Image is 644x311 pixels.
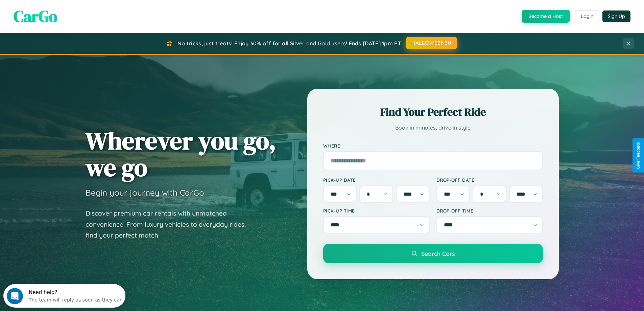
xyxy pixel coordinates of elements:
[436,208,543,214] label: Drop-off Time
[522,10,570,23] button: Become a Host
[323,177,430,183] label: Pick-up Date
[436,177,543,183] label: Drop-off Date
[25,11,119,18] div: The team will reply as soon as they can
[86,127,276,181] h1: Wherever you go, we go
[3,3,126,21] div: Open Intercom Messenger
[323,208,430,214] label: Pick-up Time
[86,187,204,198] h3: Begin your journey with CarGo
[25,6,119,11] div: Need help?
[323,105,543,119] h2: Find Your Perfect Ride
[323,244,543,263] button: Search Cars
[575,10,599,22] button: Login
[7,288,23,304] iframe: Intercom live chat
[86,208,255,241] p: Discover premium car rentals with unmatched convenience. From luxury vehicles to everyday rides, ...
[421,250,455,257] span: Search Cars
[14,5,57,27] span: CarGo
[177,40,402,47] span: No tricks, just treats! Enjoy 30% off for all Silver and Gold users! Ends [DATE] 1pm PT.
[323,143,543,149] label: Where
[636,142,641,169] div: Give Feedback
[406,37,457,49] button: HALLOWEEN30
[3,284,125,308] iframe: Intercom live chat discovery launcher
[602,10,630,22] button: Sign Up
[323,123,543,133] p: Book in minutes, drive in style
